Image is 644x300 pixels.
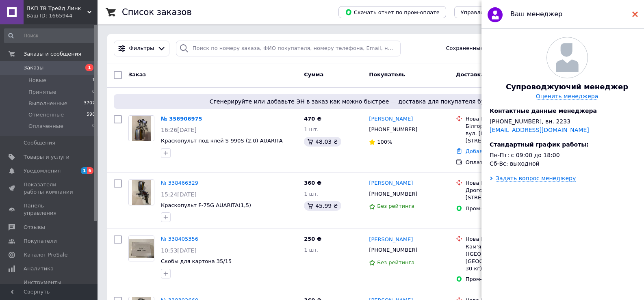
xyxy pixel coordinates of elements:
[129,239,154,258] img: Фото товару
[304,201,341,211] div: 45.99 ₴
[24,181,75,196] span: Показатели работы компании
[161,180,198,186] a: № 338466329
[369,179,413,187] a: [PERSON_NAME]
[377,203,414,209] span: Без рейтинга
[24,139,55,147] span: Сообщения
[304,116,321,122] span: 470 ₴
[28,123,63,130] span: Оплаченные
[466,179,553,187] div: Нова Пошта
[128,179,154,205] a: Фото товару
[176,41,401,56] input: Поиск по номеру заказа, ФИО покупателя, номеру телефона, Email, номеру накладной
[466,205,553,212] div: Пром-оплата
[24,224,45,231] span: Отзывы
[132,180,151,205] img: Фото товару
[117,97,624,106] span: Сгенерируйте или добавьте ЭН в заказ как можно быстрее — доставка для покупателя будет бесплатной
[24,202,75,217] span: Панель управления
[92,123,95,130] span: 0
[28,111,64,119] span: Отмененные
[466,187,553,201] div: Дрогобич, №4 (до 30 кг): вул. [STREET_ADDRESS]
[466,123,553,145] div: Білгород-Дністровський, №1: вул. [PERSON_NAME][STREET_ADDRESS]
[161,191,197,198] span: 15:24[DATE]
[454,6,531,18] button: Управление статусами
[466,243,553,273] div: Кам'янське ([GEOGRAPHIC_DATA], [GEOGRAPHIC_DATA].), №14 (до 30 кг): [STREET_ADDRESS]
[24,64,43,71] span: Заказы
[122,7,192,17] h1: Список заказов
[446,45,512,52] span: Сохраненные фильтры:
[4,28,96,43] input: Поиск
[304,126,319,132] span: 1 шт.
[304,236,321,242] span: 250 ₴
[24,237,57,245] span: Покупатели
[24,167,61,175] span: Уведомления
[92,88,95,96] span: 0
[466,115,553,123] div: Нова Пошта
[128,235,154,261] a: Фото товару
[84,100,95,107] span: 3707
[81,167,87,174] span: 1
[85,64,93,71] span: 1
[369,126,417,132] span: [PHONE_NUMBER]
[536,93,598,100] a: Оценить менеджера
[24,153,69,161] span: Товары и услуги
[161,116,202,122] a: № 356906975
[92,77,95,84] span: 1
[377,139,392,145] span: 100%
[24,265,54,272] span: Аналитика
[161,127,197,133] span: 16:26[DATE]
[28,100,67,107] span: Выполненные
[377,259,414,265] span: Без рейтинга
[24,279,75,294] span: Инструменты вебмастера и SEO
[461,9,525,15] span: Управление статусами
[369,71,405,78] span: Покупатель
[304,137,341,147] div: 48.03 ₴
[466,235,553,243] div: Нова Пошта
[304,71,323,78] span: Сумма
[304,247,319,253] span: 1 шт.
[129,45,154,52] span: Фильтры
[161,247,197,254] span: 10:53[DATE]
[87,167,93,174] span: 6
[369,236,413,244] a: [PERSON_NAME]
[161,258,232,264] a: Скобы для картона 35/15
[466,159,553,166] div: Оплата на счет
[26,5,87,12] span: ПКП ТВ Трейд Линк
[338,6,446,18] button: Скачать отчет по пром-оплате
[24,50,81,58] span: Заказы и сообщения
[87,111,95,119] span: 598
[369,115,413,123] a: [PERSON_NAME]
[28,77,46,84] span: Новые
[161,138,283,144] a: Краскопульт под клей S-990S (2.0) AUARITA
[24,251,67,259] span: Каталог ProSale
[466,148,501,154] a: Добавить ЭН
[26,12,98,19] div: Ваш ID: 1665944
[161,236,198,242] a: № 338405356
[128,71,146,78] span: Заказ
[496,175,576,182] div: Задать вопрос менеджеру
[304,180,321,186] span: 360 ₴
[28,88,56,96] span: Принятые
[132,116,151,141] img: Фото товару
[161,202,251,208] a: Краскопульт F-75G AUARITA(1,5)
[128,115,154,141] a: Фото товару
[304,191,319,197] span: 1 шт.
[466,276,553,283] div: Пром-оплата
[456,71,513,78] span: Доставка и оплата
[369,247,417,253] span: [PHONE_NUMBER]
[345,9,440,16] span: Скачать отчет по пром-оплате
[369,191,417,197] span: [PHONE_NUMBER]
[490,127,589,133] a: [EMAIL_ADDRESS][DOMAIN_NAME]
